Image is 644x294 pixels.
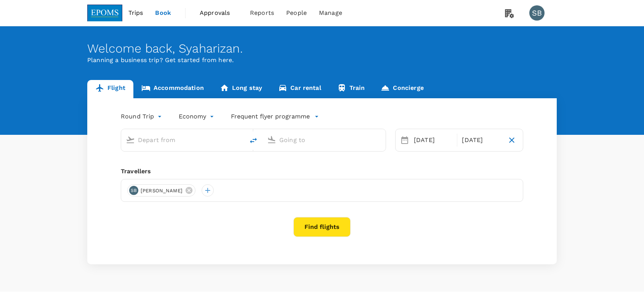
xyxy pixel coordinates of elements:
[87,42,557,56] div: Welcome back , Syaharizan .
[87,80,133,98] a: Flight
[136,187,187,195] span: [PERSON_NAME]
[270,80,329,98] a: Car rental
[329,80,373,98] a: Train
[127,184,195,197] div: SB[PERSON_NAME]
[129,186,138,195] div: SB
[319,8,342,18] span: Manage
[244,131,263,150] button: delete
[121,110,163,123] div: Round Trip
[293,217,351,237] button: Find flights
[155,8,171,18] span: Book
[411,133,455,148] div: [DATE]
[250,8,274,18] span: Reports
[529,5,545,21] div: SB
[200,8,238,18] span: Approvals
[279,134,370,146] input: Going to
[459,133,503,148] div: [DATE]
[87,5,122,21] img: EPOMS SDN BHD
[128,8,143,18] span: Trips
[239,139,240,141] button: Open
[380,139,382,141] button: Open
[231,112,310,121] p: Frequent flyer programme
[231,112,319,121] button: Frequent flyer programme
[179,110,216,123] div: Economy
[373,80,431,98] a: Concierge
[212,80,270,98] a: Long stay
[121,167,523,176] div: Travellers
[138,134,228,146] input: Depart from
[87,56,557,65] p: Planning a business trip? Get started from here.
[286,8,307,18] span: People
[133,80,212,98] a: Accommodation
